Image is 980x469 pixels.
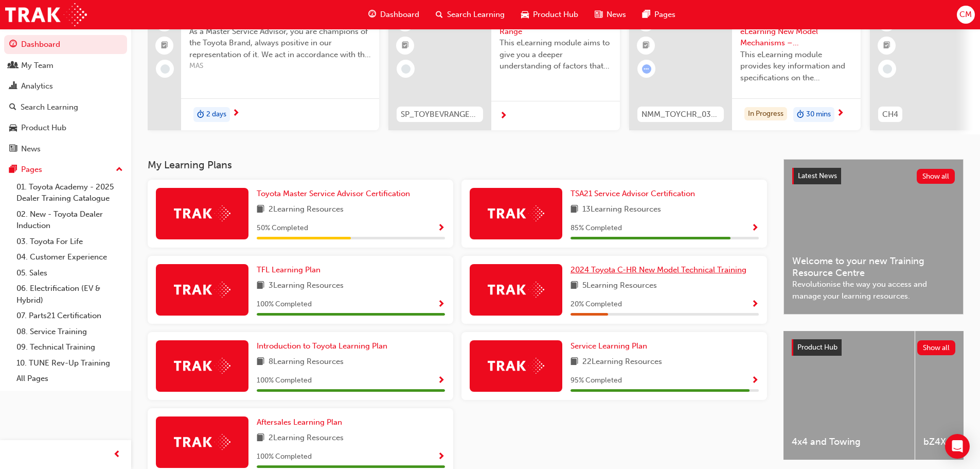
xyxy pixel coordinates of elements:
span: news-icon [9,145,17,154]
div: Pages [21,164,42,176]
span: prev-icon [113,448,121,461]
span: Show Progress [437,300,445,309]
span: Service Learning Plan [571,341,647,351]
a: search-iconSearch Learning [427,4,513,25]
a: guage-iconDashboard [360,4,427,25]
a: 04. Customer Experience [12,249,127,265]
span: CH4 [882,109,898,120]
a: SP_TOYBEVRANGE_ELToyota Electrified - EV RangeThis eLearning module aims to give you a deeper und... [388,6,620,130]
a: Product Hub [4,118,127,137]
span: duration-icon [197,108,204,121]
span: car-icon [9,124,17,133]
span: Show Progress [751,224,759,233]
span: book-icon [257,356,264,369]
button: Show Progress [437,374,445,387]
a: 09. Technical Training [12,339,127,355]
span: 2024 Toyota C-HR New Model Technical Training [571,265,746,274]
a: 02. New - Toyota Dealer Induction [12,206,127,234]
span: This eLearning module aims to give you a deeper understanding of factors that influence driving r... [500,37,612,72]
span: 100 % Completed [257,299,312,310]
span: Show Progress [437,453,445,462]
a: Latest NewsShow allWelcome to your new Training Resource CentreRevolutionise the way you access a... [783,159,964,315]
span: 100 % Completed [257,375,312,387]
span: Dashboard [380,9,419,21]
button: Show Progress [751,374,759,387]
span: 5 Learning Resources [582,280,657,292]
span: 20 % Completed [571,299,622,310]
span: 85 % Completed [571,222,622,234]
span: Product Hub [797,343,838,352]
span: Revolutionise the way you access and manage your learning resources. [792,279,955,302]
a: NMM_TOYCHR_032024_MODULE_22024 Toyota C-HR eLearning New Model Mechanisms – Powertrains (Module 2... [629,6,861,130]
a: news-iconNews [586,4,634,25]
a: Aftersales Learning Plan [257,416,346,428]
span: TFL Learning Plan [257,265,320,274]
span: news-icon [595,8,602,21]
a: 10. TUNE Rev-Up Training [12,355,127,371]
button: Show Progress [437,298,445,311]
span: learningRecordVerb_NONE-icon [401,64,411,74]
span: NMM_TOYCHR_032024_MODULE_2 [642,109,720,120]
span: 2024 Toyota C-HR eLearning New Model Mechanisms – Powertrains (Module 2) [740,14,852,49]
button: Show all [917,340,956,355]
span: learningRecordVerb_NONE-icon [161,64,170,74]
span: Product Hub [533,9,578,21]
a: Product HubShow all [792,339,955,356]
a: 03. Toyota For Life [12,234,127,250]
span: 100 % Completed [257,451,312,463]
a: Search Learning [4,98,127,117]
span: News [607,9,626,21]
span: Aftersales Learning Plan [257,418,342,427]
span: booktick-icon [643,39,650,53]
span: 30 mins [806,109,831,120]
div: Search Learning [21,101,78,113]
a: Latest NewsShow all [792,168,955,184]
span: people-icon [9,61,17,71]
span: 2 days [206,109,226,120]
span: MAS [189,60,371,72]
span: chart-icon [9,82,17,91]
img: Trak [174,282,230,298]
span: This eLearning module provides key information and specifications on the powertrains associated w... [740,49,852,84]
span: next-icon [232,109,240,118]
a: car-iconProduct Hub [513,4,586,25]
span: Show Progress [437,376,445,386]
span: 2 Learning Resources [269,432,344,445]
span: TSA21 Service Advisor Certification [571,189,695,198]
span: 4x4 and Towing [792,436,906,448]
h3: My Learning Plans [148,159,767,171]
div: News [21,143,41,155]
span: Toyota Master Service Advisor Certification [257,189,410,198]
img: Trak [174,434,230,450]
button: CM [957,6,975,24]
a: TFL Learning Plan [257,264,325,276]
span: book-icon [571,356,578,369]
span: SP_TOYBEVRANGE_EL [401,109,479,120]
img: Trak [174,358,230,374]
a: 4x4 and Towing [783,331,915,460]
span: CM [959,9,972,21]
button: Show Progress [437,222,445,235]
span: 2 Learning Resources [269,203,344,216]
a: pages-iconPages [634,4,684,25]
span: As a Master Service Advisor, you are champions of the Toyota Brand, always positive in our repres... [189,26,371,61]
span: duration-icon [797,108,804,121]
span: up-icon [116,163,123,177]
span: Welcome to your new Training Resource Centre [792,255,955,279]
div: In Progress [744,107,787,121]
span: booktick-icon [402,39,409,53]
span: Introduction to Toyota Learning Plan [257,341,387,351]
span: Pages [654,9,675,21]
span: 95 % Completed [571,375,622,387]
span: booktick-icon [883,39,890,53]
span: 3 Learning Resources [269,280,344,292]
button: Show Progress [437,450,445,463]
img: Trak [488,205,544,221]
span: learningRecordVerb_ATTEMPT-icon [642,64,651,74]
a: 07. Parts21 Certification [12,308,127,324]
div: Open Intercom Messenger [945,434,970,459]
span: search-icon [436,8,443,21]
a: All Pages [12,371,127,387]
img: Trak [174,205,230,221]
span: Search Learning [447,9,505,21]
